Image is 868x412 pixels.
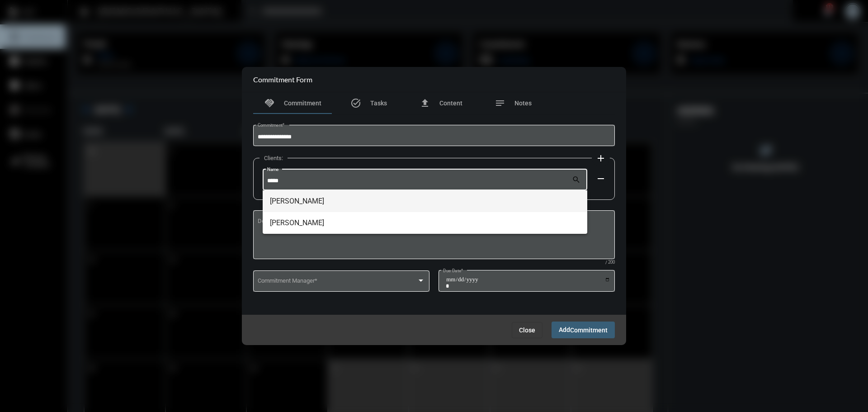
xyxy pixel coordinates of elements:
[595,173,606,184] mat-icon: remove
[570,327,608,334] span: Commitment
[512,322,542,338] button: Close
[370,99,387,107] span: Tasks
[253,75,312,84] h2: Commitment Form
[264,98,275,109] mat-icon: handshake
[519,327,535,334] span: Close
[259,155,288,161] label: Clients:
[595,153,606,164] mat-icon: add
[559,326,608,333] span: Add
[439,99,462,107] span: Content
[552,322,615,338] button: AddCommitment
[514,99,532,107] span: Notes
[605,260,615,265] mat-hint: / 200
[495,98,505,109] mat-icon: notes
[270,190,580,212] span: [PERSON_NAME]
[572,175,583,186] mat-icon: search
[420,98,430,109] mat-icon: file_upload
[270,212,580,234] span: [PERSON_NAME]
[284,99,321,107] span: Commitment
[350,98,361,109] mat-icon: task_alt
